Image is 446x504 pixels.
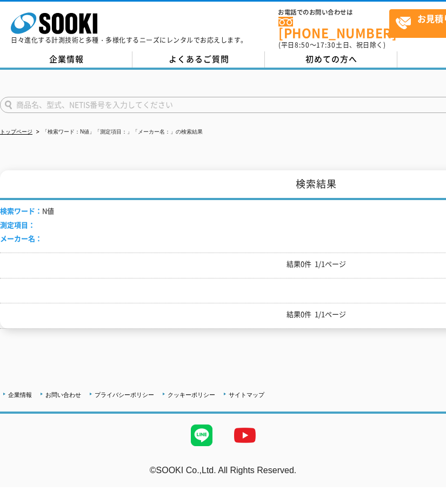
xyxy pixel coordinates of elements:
a: サイトマップ [229,392,264,398]
a: プライバシーポリシー [95,392,154,398]
p: 日々進化する計測技術と多種・多様化するニーズにレンタルでお応えします。 [11,37,248,43]
a: 企業情報 [8,392,32,398]
img: YouTube [223,414,267,457]
img: LINE [180,414,223,457]
span: 17:30 [316,40,336,50]
span: (平日 ～ 土日、祝日除く) [278,40,385,50]
span: 8:50 [295,40,310,50]
a: [PHONE_NUMBER] [278,17,389,39]
a: 初めての方へ [265,51,397,68]
a: お問い合わせ [45,392,81,398]
a: よくあるご質問 [132,51,265,68]
a: クッキーポリシー [168,392,215,398]
span: 初めての方へ [305,53,357,65]
a: テストMail [404,476,446,486]
li: 「検索ワード：N値」「測定項目：」「メーカー名：」の検索結果 [34,127,203,138]
span: お電話でのお問い合わせは [278,9,389,16]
